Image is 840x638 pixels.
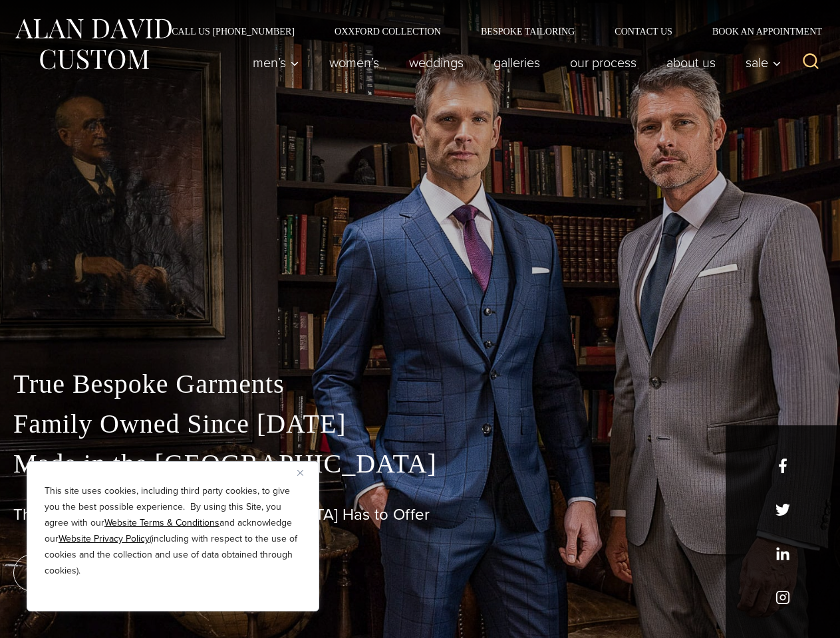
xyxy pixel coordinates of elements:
a: Women’s [315,49,394,76]
h1: The Best Custom Suits [GEOGRAPHIC_DATA] Has to Offer [13,505,827,524]
a: Oxxford Collection [315,27,461,36]
a: Bespoke Tailoring [461,27,595,36]
p: True Bespoke Garments Family Owned Since [DATE] Made in the [GEOGRAPHIC_DATA] [13,364,827,484]
a: Galleries [479,49,555,76]
img: Close [297,470,303,476]
img: Alan David Custom [13,15,173,74]
span: Sale [746,56,781,69]
button: View Search Form [795,47,827,78]
a: Website Terms & Conditions [104,516,219,530]
a: Website Privacy Policy [59,532,150,546]
nav: Primary Navigation [238,49,789,76]
p: This site uses cookies, including third party cookies, to give you the best possible experience. ... [45,483,301,579]
a: About Us [652,49,731,76]
button: Close [297,465,313,480]
a: Book an Appointment [692,27,827,36]
nav: Secondary Navigation [152,27,827,36]
a: Contact Us [595,27,692,36]
span: Men’s [253,56,299,69]
a: Our Process [555,49,652,76]
a: book an appointment [13,554,200,591]
a: weddings [394,49,479,76]
a: Call Us [PHONE_NUMBER] [152,27,315,36]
